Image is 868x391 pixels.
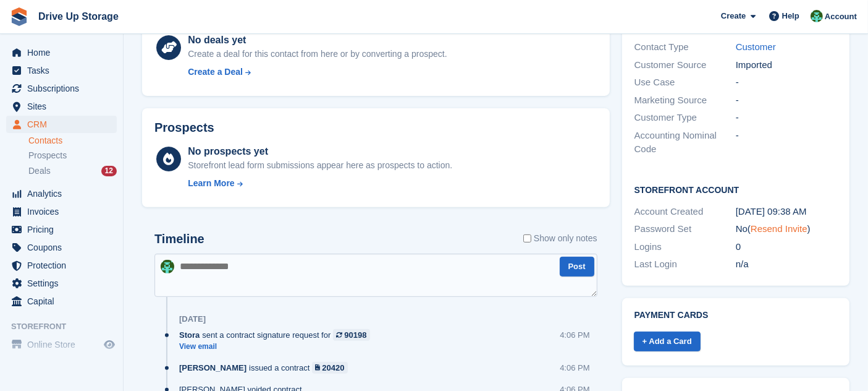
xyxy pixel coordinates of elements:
[748,223,811,234] span: ( )
[560,257,594,277] button: Post
[27,239,101,256] span: Coupons
[179,314,206,324] div: [DATE]
[560,362,589,374] div: 4:06 PM
[825,11,857,23] span: Account
[634,205,736,219] div: Account Created
[10,7,28,26] img: stora-icon-8386f47178a22dfd0bd8f6a31ec36ba5ce8667c1dd55bd0f319d3a0aa187defe.svg
[154,232,204,246] h2: Timeline
[344,329,366,341] div: 90198
[28,150,67,161] span: Prospects
[721,10,746,22] span: Create
[6,293,117,310] a: menu
[736,240,837,254] div: 0
[33,6,124,27] a: Drive Up Storage
[751,223,807,234] a: Resend Invite
[6,203,117,220] a: menu
[28,135,117,147] a: Contacts
[101,166,117,176] div: 12
[6,62,117,79] a: menu
[28,165,117,178] a: Deals 12
[811,10,823,22] img: Camille
[634,40,736,54] div: Contact Type
[634,332,701,352] a: + Add a Card
[634,111,736,125] div: Customer Type
[154,121,214,135] h2: Prospects
[634,58,736,72] div: Customer Source
[188,66,243,79] div: Create a Deal
[6,275,117,292] a: menu
[27,203,101,220] span: Invoices
[27,275,101,292] span: Settings
[6,239,117,256] a: menu
[27,116,101,133] span: CRM
[736,93,837,108] div: -
[736,205,837,219] div: [DATE] 09:38 AM
[782,10,799,22] span: Help
[188,66,447,79] a: Create a Deal
[736,75,837,90] div: -
[188,177,234,190] div: Learn More
[736,41,776,52] a: Customer
[179,329,200,341] span: Stora
[27,98,101,115] span: Sites
[179,329,376,341] div: sent a contract signature request for
[188,33,447,48] div: No deals yet
[28,165,51,177] span: Deals
[312,362,347,374] a: 20420
[11,320,123,333] span: Storefront
[634,257,736,272] div: Last Login
[634,129,736,157] div: Accounting Nominal Code
[736,222,837,236] div: No
[179,362,354,374] div: issued a contract
[736,129,837,157] div: -
[179,342,376,352] a: View email
[6,98,117,115] a: menu
[6,185,117,202] a: menu
[6,336,117,353] a: menu
[6,80,117,97] a: menu
[736,111,837,125] div: -
[6,257,117,274] a: menu
[27,62,101,79] span: Tasks
[634,93,736,108] div: Marketing Source
[634,183,837,195] h2: Storefront Account
[27,185,101,202] span: Analytics
[523,232,531,245] input: Show only notes
[27,80,101,97] span: Subscriptions
[736,257,837,272] div: n/a
[27,221,101,238] span: Pricing
[634,311,837,320] h2: Payment cards
[560,329,589,341] div: 4:06 PM
[27,44,101,61] span: Home
[736,58,837,72] div: Imported
[6,116,117,133] a: menu
[102,337,117,352] a: Preview store
[188,177,452,190] a: Learn More
[188,159,452,172] div: Storefront lead form submissions appear here as prospects to action.
[6,221,117,238] a: menu
[634,222,736,236] div: Password Set
[27,257,101,274] span: Protection
[634,75,736,90] div: Use Case
[179,362,246,374] span: [PERSON_NAME]
[27,336,101,353] span: Online Store
[333,329,369,341] a: 90198
[634,240,736,254] div: Logins
[6,44,117,61] a: menu
[188,144,452,159] div: No prospects yet
[27,293,101,310] span: Capital
[188,48,447,61] div: Create a deal for this contact from here or by converting a prospect.
[161,260,174,273] img: Camille
[28,149,117,162] a: Prospects
[322,362,344,374] div: 20420
[523,232,597,245] label: Show only notes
